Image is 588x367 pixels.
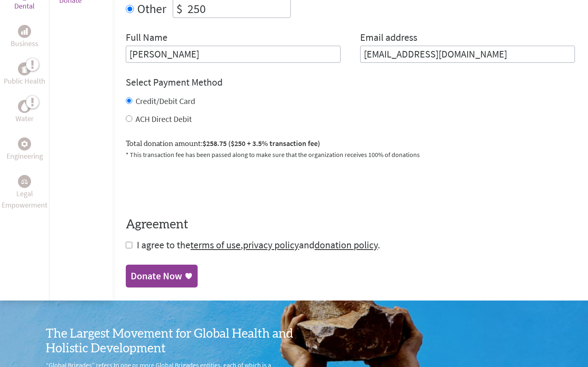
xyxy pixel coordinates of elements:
[18,62,31,75] div: Public Health
[16,113,33,124] p: Water
[131,270,182,283] div: Donate Now
[137,239,380,251] span: I agree to the , and .
[360,31,417,46] label: Email address
[2,175,47,211] a: Legal EmpowermentLegal Empowerment
[14,0,35,12] p: Dental
[126,31,167,46] label: Full Name
[136,114,192,124] label: ACH Direct Debit
[126,217,575,232] h4: Agreement
[243,239,299,251] a: privacy policy
[314,239,378,251] a: donation policy
[21,140,28,147] img: Engineering
[18,100,31,113] div: Water
[21,28,28,35] img: Business
[136,96,195,106] label: Credit/Debit Card
[4,62,45,87] a: Public HealthPublic Health
[126,138,320,150] label: Total donation amount:
[4,75,45,87] p: Public Health
[126,169,250,201] iframe: reCAPTCHA
[21,65,28,73] img: Public Health
[2,188,47,211] p: Legal Empowerment
[16,100,33,124] a: WaterWater
[126,76,575,89] h4: Select Payment Method
[126,46,341,63] input: Enter Full Name
[360,46,575,63] input: Your Email
[21,102,28,111] img: Water
[11,25,38,49] a: BusinessBusiness
[18,175,31,188] div: Legal Empowerment
[126,265,198,287] a: Donate Now
[11,38,38,49] p: Business
[203,139,320,148] span: $258.75 ($250 + 3.5% transaction fee)
[18,25,31,38] div: Business
[46,327,294,356] h3: The Largest Movement for Global Health and Holistic Development
[7,137,43,162] a: EngineeringEngineering
[21,179,28,184] img: Legal Empowerment
[7,150,43,162] p: Engineering
[190,239,241,251] a: terms of use
[18,137,31,150] div: Engineering
[126,150,575,159] p: * This transaction fee has been passed along to make sure that the organization receives 100% of ...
